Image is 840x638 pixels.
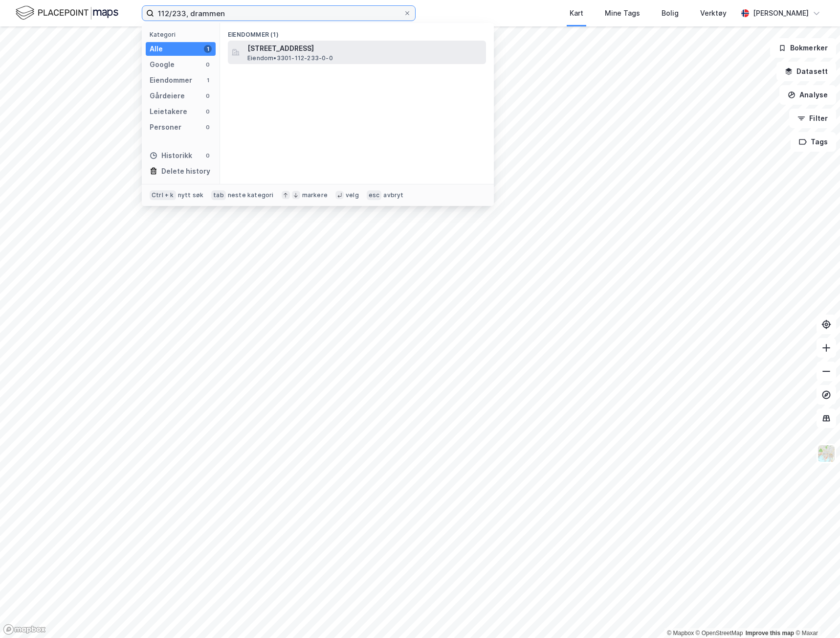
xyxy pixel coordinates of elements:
button: Bokmerker [770,38,836,58]
div: Alle [150,43,163,55]
div: Leietakere [150,106,187,117]
div: [PERSON_NAME] [753,7,809,19]
a: Improve this map [746,630,794,637]
a: OpenStreetMap [696,630,743,637]
div: Delete history [161,165,210,177]
div: Personer [150,121,181,133]
div: nytt søk [178,191,204,199]
div: Ctrl + k [150,190,176,200]
div: 0 [204,61,212,68]
button: Tags [791,132,836,152]
div: 0 [204,123,212,131]
div: Kart [570,7,583,19]
div: Bolig [662,7,679,19]
div: markere [302,191,328,199]
img: Z [817,444,836,463]
div: tab [211,190,226,200]
div: 0 [204,92,212,100]
span: Eiendom • 3301-112-233-0-0 [247,54,333,62]
div: avbryt [383,191,403,199]
div: Kategori [150,31,216,38]
input: Søk på adresse, matrikkel, gårdeiere, leietakere eller personer [154,6,403,21]
button: Analyse [779,85,836,105]
span: [STREET_ADDRESS] [247,43,482,54]
div: Verktøy [700,7,727,19]
div: Google [150,59,175,70]
div: neste kategori [228,191,274,199]
div: 1 [204,76,212,84]
div: esc [367,190,382,200]
a: Mapbox homepage [3,624,46,635]
iframe: Chat Widget [791,591,840,638]
div: Kontrollprogram for chat [791,591,840,638]
div: Eiendommer (1) [220,23,494,41]
div: 0 [204,152,212,159]
div: velg [346,191,359,199]
div: Gårdeiere [150,90,185,102]
div: Eiendommer [150,74,192,86]
div: Mine Tags [605,7,640,19]
a: Mapbox [667,630,694,637]
div: 1 [204,45,212,53]
div: 0 [204,108,212,115]
button: Datasett [776,62,836,81]
img: logo.f888ab2527a4732fd821a326f86c7f29.svg [16,4,118,22]
button: Filter [789,109,836,128]
div: Historikk [150,150,192,161]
